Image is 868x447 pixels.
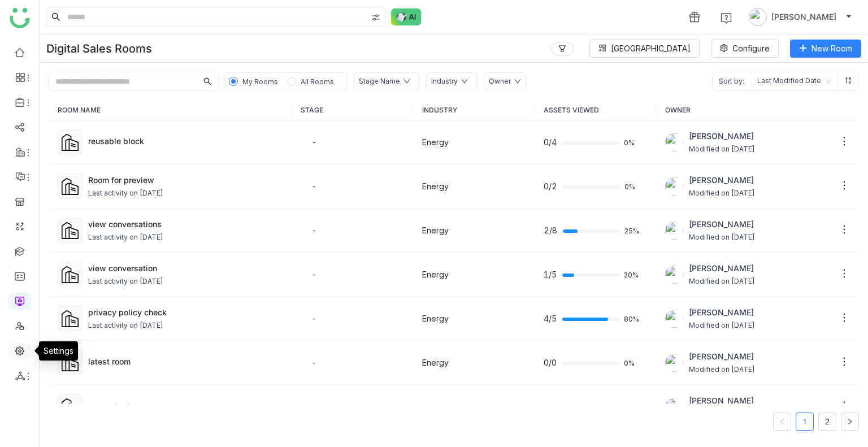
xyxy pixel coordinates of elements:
[431,76,458,87] div: Industry
[689,394,755,407] span: [PERSON_NAME]
[656,100,859,120] th: OWNER
[589,40,700,58] button: [GEOGRAPHIC_DATA]
[312,314,316,323] span: -
[689,144,755,155] span: Modified on [DATE]
[312,402,316,411] span: -
[818,413,836,431] li: 2
[790,40,861,58] button: New Room
[796,413,814,431] li: 1
[301,77,334,86] span: All Rooms
[624,360,637,367] span: 0%
[88,320,163,331] div: Last activity on [DATE]
[88,174,283,186] div: Room for preview
[10,8,30,28] img: logo
[689,130,755,142] span: [PERSON_NAME]
[49,100,292,120] th: ROOM NAME
[689,306,755,319] span: [PERSON_NAME]
[88,135,283,147] div: reusable block
[544,224,557,237] span: 2/8
[747,8,854,26] button: [PERSON_NAME]
[88,355,283,367] div: latest room
[88,262,283,274] div: view conversation
[689,232,755,243] span: Modified on [DATE]
[811,42,852,55] span: New Room
[422,225,449,235] span: Energy
[713,72,750,90] span: Sort by:
[732,42,770,55] span: Configure
[665,177,683,196] img: 684a9b22de261c4b36a3d00f
[88,276,163,287] div: Last activity on [DATE]
[312,181,316,191] span: -
[391,8,422,25] img: ask-buddy-normal.svg
[544,401,557,413] span: 0/0
[544,313,557,325] span: 4/5
[312,358,316,367] span: -
[88,188,163,199] div: Last activity on [DATE]
[39,341,78,361] div: Settings
[535,100,656,120] th: ASSETS VIEWED
[413,100,535,120] th: INDUSTRY
[88,400,283,411] div: avoma test
[544,357,557,369] span: 0/0
[796,413,813,430] a: 1
[544,268,557,281] span: 1/5
[88,218,283,230] div: view conversations
[771,11,836,23] span: [PERSON_NAME]
[689,276,755,287] span: Modified on [DATE]
[721,12,732,24] img: help.svg
[773,413,791,431] button: Previous Page
[611,42,691,55] span: [GEOGRAPHIC_DATA]
[819,413,836,430] a: 2
[665,266,683,284] img: 684a9b22de261c4b36a3d00f
[665,133,683,151] img: 684a9b22de261c4b36a3d00f
[312,225,316,235] span: -
[242,77,278,86] span: My Rooms
[689,174,755,186] span: [PERSON_NAME]
[689,262,755,275] span: [PERSON_NAME]
[422,402,467,411] span: Engineering
[749,8,767,26] img: avatar
[665,398,683,416] img: 684a9b22de261c4b36a3d00f
[422,314,449,323] span: Energy
[624,184,638,190] span: 0%
[624,228,638,235] span: 25%
[422,358,449,367] span: Energy
[292,100,413,120] th: STAGE
[371,13,380,22] img: search-type.svg
[841,413,859,431] button: Next Page
[624,140,637,146] span: 0%
[422,181,449,191] span: Energy
[624,272,637,279] span: 20%
[689,350,755,363] span: [PERSON_NAME]
[665,354,683,372] img: 684a9b22de261c4b36a3d00f
[312,137,316,147] span: -
[422,270,449,279] span: Energy
[88,306,283,318] div: privacy policy check
[489,76,511,87] div: Owner
[312,270,316,279] span: -
[757,72,831,90] nz-select-item: Last Modified Date
[665,222,683,240] img: 684a9b22de261c4b36a3d00f
[544,180,557,193] span: 0/2
[689,364,755,375] span: Modified on [DATE]
[689,320,755,331] span: Modified on [DATE]
[665,310,683,328] img: 684a9b22de261c4b36a3d00f
[422,137,449,147] span: Energy
[624,316,637,323] span: 80%
[711,40,779,58] button: Configure
[359,76,400,87] div: Stage Name
[46,42,152,55] div: Digital Sales Rooms
[88,232,163,243] div: Last activity on [DATE]
[689,218,755,231] span: [PERSON_NAME]
[689,188,755,199] span: Modified on [DATE]
[544,136,557,149] span: 0/4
